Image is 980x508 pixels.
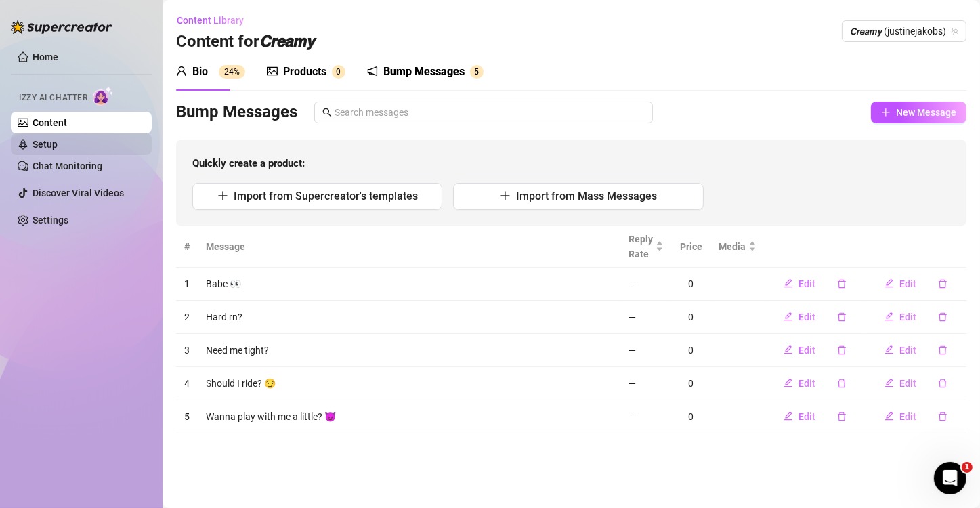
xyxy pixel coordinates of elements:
[874,306,927,328] button: Edit
[620,268,672,301] td: —
[874,339,927,361] button: Edit
[773,373,826,394] button: Edit
[938,312,947,322] span: delete
[176,102,297,123] h3: Bump Messages
[33,51,58,62] a: Home
[33,117,67,128] a: Content
[176,226,198,268] th: #
[629,232,653,261] span: Reply Rate
[826,373,857,394] button: delete
[885,278,894,288] span: edit
[837,412,847,421] span: delete
[938,279,947,289] span: delete
[33,188,124,198] a: Discover Viral Videos
[283,64,326,80] div: Products
[784,312,793,321] span: edit
[176,66,187,77] span: user
[620,367,672,400] td: —
[850,21,958,41] span: 𝘾𝙧𝙚𝙖𝙢𝙮 (justinejakobs)
[837,379,847,388] span: delete
[234,190,418,203] span: Import from Supercreator's templates
[322,108,332,117] span: search
[680,276,702,291] div: 0
[927,406,958,427] button: delete
[176,9,255,31] button: Content Library
[938,345,947,355] span: delete
[798,278,815,289] span: Edit
[383,64,465,80] div: Bump Messages
[93,86,114,106] img: AI Chatter
[367,66,378,77] span: notification
[784,411,793,421] span: edit
[335,105,645,120] input: Search messages
[176,268,198,301] td: 1
[885,411,894,421] span: edit
[826,273,857,295] button: delete
[198,301,620,334] td: Hard rn?
[192,183,442,210] button: Import from Supercreator's templates
[620,400,672,433] td: —
[934,462,966,494] iframe: Intercom live chat
[899,278,916,289] span: Edit
[672,226,710,268] th: Price
[198,400,620,433] td: Wanna play with me a little? 😈
[927,373,958,394] button: delete
[198,334,620,367] td: Need me tight?
[33,139,58,150] a: Setup
[198,226,620,268] th: Message
[798,312,815,322] span: Edit
[951,27,959,35] span: team
[192,64,208,80] div: Bio
[500,190,511,201] span: plus
[516,190,657,203] span: Import from Mass Messages
[773,339,826,361] button: Edit
[475,67,480,77] span: 5
[899,345,916,356] span: Edit
[176,367,198,400] td: 4
[177,15,244,26] span: Content Library
[826,306,857,328] button: delete
[453,183,703,210] button: Import from Mass Messages
[680,343,702,358] div: 0
[192,157,305,169] strong: Quickly create a product:
[219,65,245,79] sup: 24%
[620,334,672,367] td: —
[680,376,702,391] div: 0
[826,339,857,361] button: delete
[680,310,702,324] div: 0
[826,406,857,427] button: delete
[176,31,314,53] h3: Content for 𝘾𝙧𝙚𝙖𝙢𝙮
[710,226,765,268] th: Media
[896,107,956,118] span: New Message
[962,462,973,473] span: 1
[927,339,958,361] button: delete
[680,409,702,424] div: 0
[620,226,672,268] th: Reply Rate
[11,20,112,34] img: logo-BBDzfeDw.svg
[837,312,847,322] span: delete
[773,406,826,427] button: Edit
[176,301,198,334] td: 2
[899,312,916,322] span: Edit
[837,279,847,289] span: delete
[871,102,966,123] button: New Message
[33,215,68,226] a: Settings
[885,312,894,321] span: edit
[837,345,847,355] span: delete
[798,345,815,356] span: Edit
[874,273,927,295] button: Edit
[899,378,916,389] span: Edit
[620,301,672,334] td: —
[217,190,228,201] span: plus
[938,379,947,388] span: delete
[927,273,958,295] button: delete
[784,278,793,288] span: edit
[784,378,793,387] span: edit
[927,306,958,328] button: delete
[176,334,198,367] td: 3
[874,373,927,394] button: Edit
[33,161,102,171] a: Chat Monitoring
[938,412,947,421] span: delete
[798,378,815,389] span: Edit
[773,306,826,328] button: Edit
